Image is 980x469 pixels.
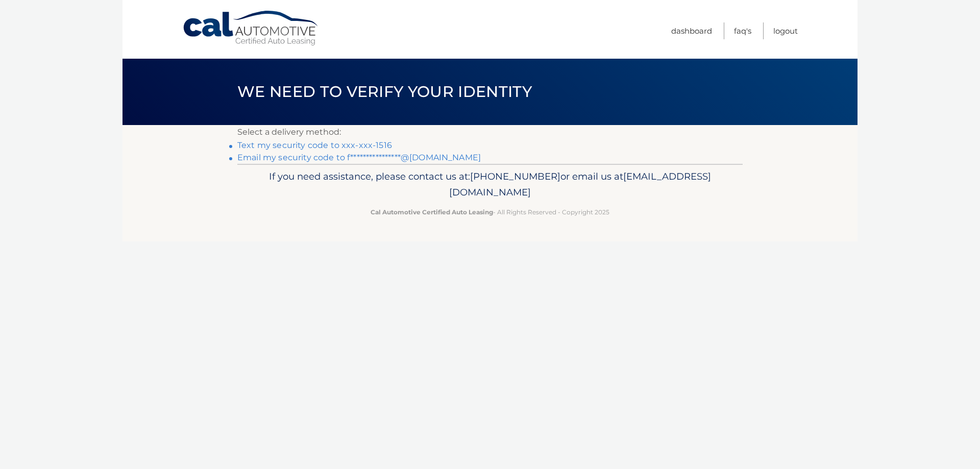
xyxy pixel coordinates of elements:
p: - All Rights Reserved - Copyright 2025 [244,207,736,217]
strong: Cal Automotive Certified Auto Leasing [371,208,493,216]
p: Select a delivery method: [237,125,743,139]
p: If you need assistance, please contact us at: or email us at [244,168,736,201]
span: We need to verify your identity [237,82,532,101]
a: FAQ's [734,22,751,39]
span: [PHONE_NUMBER] [470,170,560,182]
a: Logout [773,22,798,39]
a: Dashboard [671,22,712,39]
a: Text my security code to xxx-xxx-1516 [237,140,392,150]
a: Cal Automotive [182,10,320,46]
